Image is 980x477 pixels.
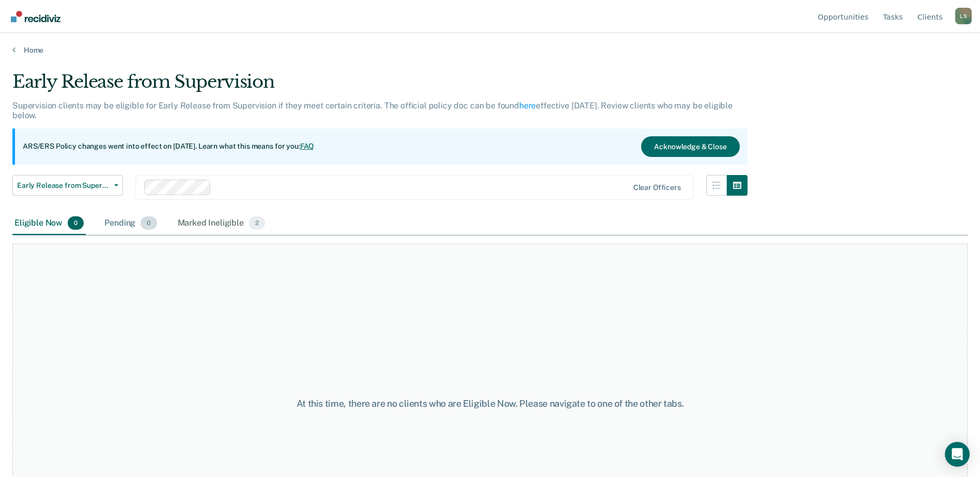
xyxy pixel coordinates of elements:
div: L S [955,8,972,24]
span: 0 [68,216,84,230]
button: Profile dropdown button [955,8,972,24]
a: Home [12,45,968,55]
div: Pending0 [102,212,159,235]
a: FAQ [300,142,315,150]
span: Early Release from Supervision [17,181,110,190]
span: 0 [141,216,157,230]
div: At this time, there are no clients who are Eligible Now. Please navigate to one of the other tabs. [252,398,729,409]
button: Early Release from Supervision [12,175,123,196]
span: 2 [249,216,265,230]
div: Marked Ineligible2 [176,212,268,235]
div: Open Intercom Messenger [945,442,970,467]
img: Recidiviz [11,11,60,22]
div: Early Release from Supervision [12,71,748,101]
p: Supervision clients may be eligible for Early Release from Supervision if they meet certain crite... [12,101,733,120]
div: Clear officers [633,183,681,192]
p: ARS/ERS Policy changes went into effect on [DATE]. Learn what this means for you: [23,141,314,152]
button: Acknowledge & Close [641,136,739,157]
div: Eligible Now0 [12,212,86,235]
a: here [519,101,536,110]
